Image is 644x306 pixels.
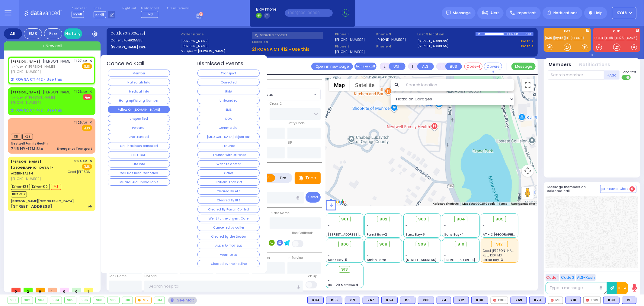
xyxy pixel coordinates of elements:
[197,169,260,177] button: Other
[491,297,508,304] div: FD18
[79,297,91,304] div: 906
[252,89,312,100] span: All areas
[367,228,369,232] span: -
[520,39,533,44] a: Use this
[612,7,636,19] button: KY48
[335,49,365,54] label: [PHONE_NUMBER]
[622,297,636,304] div: BLS
[197,215,260,222] button: Went to the Urgent Care
[354,63,376,70] button: Transfer call
[418,39,449,44] a: [STREET_ADDRESS]
[367,223,369,228] span: -
[350,79,380,91] button: Show satellite imagery
[328,232,385,237] span: [STREET_ADDRESS][PERSON_NAME]
[108,142,170,149] button: Call has been canceled
[483,223,485,228] span: -
[522,165,534,177] button: Map camera controls
[287,140,292,145] label: ZIP
[389,63,405,70] button: UNIT
[512,31,514,37] div: /
[622,74,631,80] label: Turn off text
[507,31,512,37] div: 0:00
[197,197,260,204] button: Cleared By BLS
[85,95,90,100] u: Fire
[75,159,88,163] span: 9:04 AM
[483,253,502,258] span: K38, K101, M3
[606,187,628,191] span: Internal Chat
[11,77,62,82] u: 21 ROVNA CT 412 - Use this
[82,164,92,170] span: EMS
[622,297,636,304] div: K11
[89,58,92,63] span: ✕
[197,242,260,249] button: ALS M/A TOT BLS
[511,297,527,304] div: K69
[108,106,170,113] button: Follow On [DOMAIN_NAME]
[594,10,603,16] span: Help
[603,297,620,304] div: K39
[256,7,276,12] span: BRIA Phone
[82,125,92,131] span: EMS
[108,133,170,140] button: Unattended
[72,11,84,18] span: KY48
[511,63,536,70] button: Message
[405,249,407,253] span: -
[405,258,463,262] span: [STREET_ADDRESS][PERSON_NAME]
[167,7,190,10] label: Fire units on call
[576,274,596,281] button: ALS-Rush
[94,7,116,10] label: Lines
[181,44,250,49] label: [PERSON_NAME]
[4,28,22,39] div: All
[197,70,260,77] button: Transport
[376,32,415,37] span: Phone 3
[405,232,425,237] span: Sanz Bay-6
[328,283,362,287] span: BG - 29 Merriewold S.
[367,232,387,237] span: Forest Bay-2
[341,266,348,272] span: 913
[75,120,88,125] span: 11:26 AM
[529,297,546,304] div: K23
[108,178,170,186] button: Mutual Aid Unavailable
[84,288,93,292] span: 1
[108,124,170,131] button: Personal
[111,31,179,36] label: Cad:
[108,169,170,177] button: Call Has Been Canceled
[549,61,572,68] button: Members
[484,63,502,70] button: Covered
[418,241,426,247] span: 909
[520,44,533,49] a: Use this
[93,297,105,304] div: 908
[197,233,260,240] button: Cleared by the Doctor
[292,231,313,236] label: Use Callback
[144,281,303,292] input: Search hospital
[328,223,330,228] span: -
[604,70,620,80] button: +Add
[51,184,61,190] span: M3
[328,274,330,278] span: -
[622,70,636,74] span: Send text
[197,251,260,258] button: Went to ER
[560,274,575,281] button: Code 2
[122,297,133,304] div: 910
[400,297,415,304] div: K31
[511,297,527,304] div: BLS
[144,274,158,279] label: Hospital
[381,297,398,304] div: BLS
[11,108,62,113] u: 21 ROVNA CT 412 - Use this
[417,63,434,70] button: ALS
[148,12,153,17] span: M3
[181,39,250,44] label: [PERSON_NAME]
[617,282,628,294] button: 10-4
[11,191,27,197] span: BUS-912
[617,10,627,16] span: KY48
[119,31,145,36] span: [09012025_25]
[36,297,47,304] div: 903
[141,7,160,10] label: Medic on call
[11,90,40,95] a: [PERSON_NAME]
[307,297,324,304] div: BLS
[197,106,260,113] button: EMS
[548,185,600,193] h5: Message members on selected call
[418,297,434,304] div: K88
[405,223,407,228] span: -
[453,297,469,304] div: BLS
[579,61,610,68] button: Notifications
